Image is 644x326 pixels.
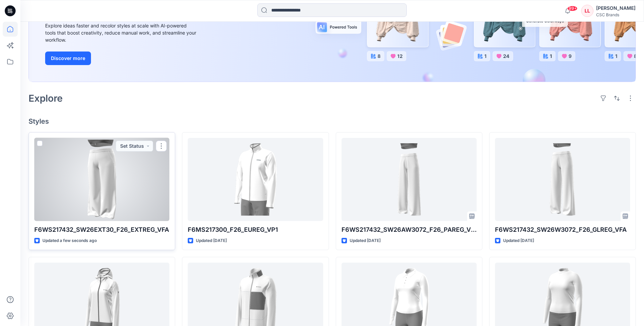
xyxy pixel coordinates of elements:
[34,225,169,235] p: F6WS217432_SW26EXT30_F26_EXTREG_VFA
[342,225,477,235] p: F6WS217432_SW26AW3072_F26_PAREG_VFA2
[495,138,630,221] a: F6WS217432_SW26W3072_F26_GLREG_VFA
[45,52,198,65] a: Discover more
[29,93,63,104] h2: Explore
[45,52,91,65] button: Discover more
[596,12,636,17] div: CSC Brands
[45,22,198,43] div: Explore ideas faster and recolor styles at scale with AI-powered tools that boost creativity, red...
[188,225,323,235] p: F6MS217300_F26_EUREG_VP1
[188,138,323,221] a: F6MS217300_F26_EUREG_VP1
[350,237,381,244] p: Updated [DATE]
[29,117,636,125] h4: Styles
[581,5,593,17] div: LL
[42,237,97,244] p: Updated a few seconds ago
[196,237,227,244] p: Updated [DATE]
[342,138,477,221] a: F6WS217432_SW26AW3072_F26_PAREG_VFA2
[495,225,630,235] p: F6WS217432_SW26W3072_F26_GLREG_VFA
[503,237,534,244] p: Updated [DATE]
[34,138,169,221] a: F6WS217432_SW26EXT30_F26_EXTREG_VFA
[596,4,636,12] div: [PERSON_NAME]
[567,6,577,11] span: 99+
